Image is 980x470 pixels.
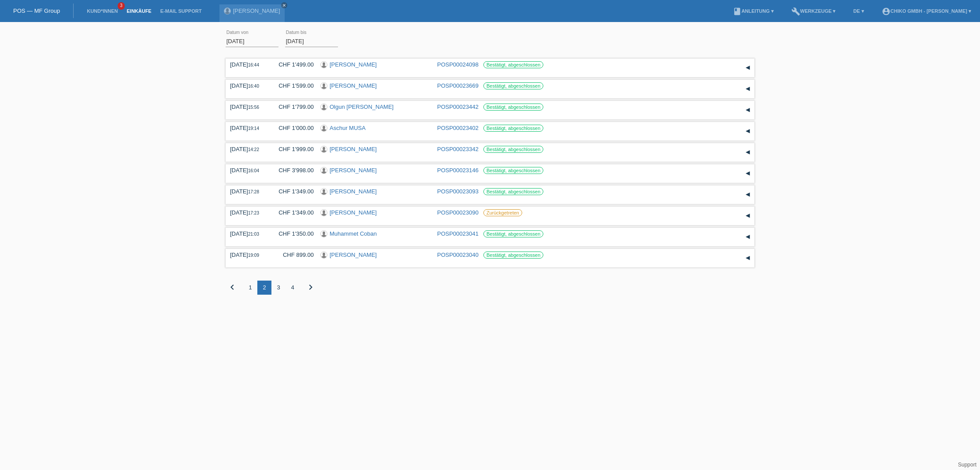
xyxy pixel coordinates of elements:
[882,7,891,16] i: account_circle
[483,252,543,259] label: Bestätigt, abgeschlossen
[230,61,265,68] div: [DATE]
[248,105,259,110] span: 15:56
[483,167,543,174] label: Bestätigt, abgeschlossen
[849,8,868,14] a: DE ▾
[741,104,754,117] div: auf-/zuklappen
[330,82,377,89] a: [PERSON_NAME]
[272,188,314,195] div: CHF 1'349.00
[230,188,265,195] div: [DATE]
[13,7,60,14] a: POS — MF Group
[483,104,543,111] label: Bestätigt, abgeschlossen
[272,252,314,258] div: CHF 899.00
[230,167,265,174] div: [DATE]
[958,462,976,468] a: Support
[230,230,265,237] div: [DATE]
[483,61,543,68] label: Bestätigt, abgeschlossen
[437,82,479,89] a: POSP00023669
[230,146,265,152] div: [DATE]
[437,125,479,131] a: POSP00023402
[437,61,479,68] a: POSP00024098
[741,82,754,96] div: auf-/zuklappen
[286,281,300,295] div: 4
[483,125,543,132] label: Bestätigt, abgeschlossen
[330,188,377,195] a: [PERSON_NAME]
[272,146,314,152] div: CHF 1'999.00
[272,209,314,216] div: CHF 1'349.00
[118,2,125,10] span: 3
[248,232,259,237] span: 21:03
[728,8,778,14] a: bookAnleitung ▾
[330,230,377,237] a: Muhammet Coban
[230,104,265,110] div: [DATE]
[741,252,754,265] div: auf-/zuklappen
[741,230,754,244] div: auf-/zuklappen
[257,281,271,295] div: 2
[272,82,314,89] div: CHF 1'599.00
[271,281,286,295] div: 3
[330,61,377,68] a: [PERSON_NAME]
[272,125,314,131] div: CHF 1'000.00
[156,8,206,14] a: E-Mail Support
[330,167,377,174] a: [PERSON_NAME]
[248,126,259,131] span: 19:14
[741,61,754,74] div: auf-/zuklappen
[230,125,265,131] div: [DATE]
[248,211,259,215] span: 17:23
[122,8,156,14] a: Einkäufe
[437,146,479,152] a: POSP00023342
[483,146,543,153] label: Bestätigt, abgeschlossen
[248,253,259,258] span: 19:09
[483,188,543,195] label: Bestätigt, abgeschlossen
[230,209,265,216] div: [DATE]
[741,209,754,222] div: auf-/zuklappen
[741,125,754,138] div: auf-/zuklappen
[483,230,543,237] label: Bestätigt, abgeschlossen
[330,252,377,258] a: [PERSON_NAME]
[248,168,259,173] span: 16:04
[82,8,122,14] a: Kund*innen
[483,82,543,89] label: Bestätigt, abgeschlossen
[483,209,522,216] label: Zurückgetreten
[272,61,314,68] div: CHF 1'499.00
[272,167,314,174] div: CHF 3'998.00
[272,230,314,237] div: CHF 1'350.00
[330,209,377,216] a: [PERSON_NAME]
[787,8,840,14] a: buildWerkzeuge ▾
[733,7,742,16] i: book
[248,147,259,152] span: 14:22
[305,282,316,292] i: chevron_right
[233,7,280,14] a: [PERSON_NAME]
[248,84,259,89] span: 16:40
[741,167,754,180] div: auf-/zuklappen
[437,209,479,216] a: POSP00023090
[230,252,265,258] div: [DATE]
[791,7,800,16] i: build
[437,104,479,110] a: POSP00023442
[227,282,238,292] i: chevron_left
[230,82,265,89] div: [DATE]
[741,146,754,159] div: auf-/zuklappen
[437,252,479,258] a: POSP00023040
[330,104,393,110] a: Olgun [PERSON_NAME]
[282,3,286,7] i: close
[330,146,377,152] a: [PERSON_NAME]
[437,167,479,174] a: POSP00023146
[330,125,366,131] a: Aschur MUSA
[741,188,754,201] div: auf-/zuklappen
[248,189,259,194] span: 17:28
[877,8,976,14] a: account_circleChiko GmbH - [PERSON_NAME] ▾
[281,2,287,8] a: close
[272,104,314,110] div: CHF 1'799.00
[437,230,479,237] a: POSP00023041
[437,188,479,195] a: POSP00023093
[248,63,259,67] span: 16:44
[243,281,257,295] div: 1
